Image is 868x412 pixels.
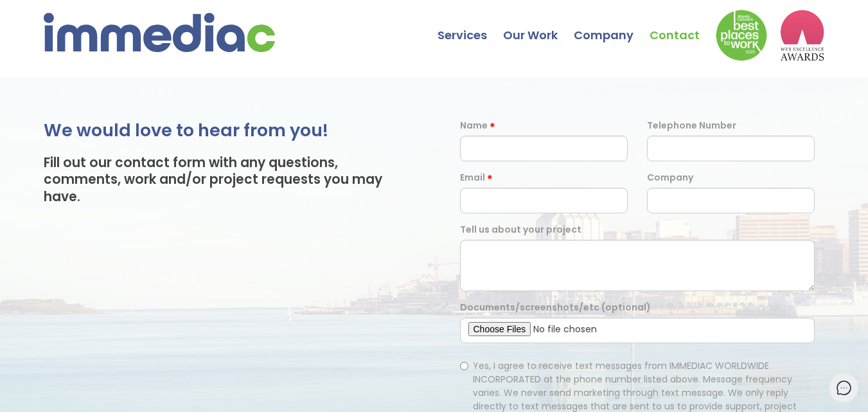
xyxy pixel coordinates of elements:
[44,119,409,141] h2: We would love to hear from you!
[44,154,409,205] h3: Fill out our contact form with any questions, comments, work and/or project requests you may have.
[460,223,581,237] label: Tell us about your project
[438,3,503,48] a: Services
[460,362,468,370] input: Yes, I agree to receive text messages from IMMEDIAC WORLDWIDE INCORPORATED at the phone number li...
[460,171,485,184] label: Email
[503,3,574,48] a: Our Work
[716,10,767,61] img: Down
[574,3,650,48] a: Company
[650,3,716,48] a: Contact
[460,301,651,314] label: Documents/screenshots/etc (optional)
[780,10,825,61] img: logo2_wea_nobg.webp
[460,119,488,132] label: Name
[647,171,693,184] label: Company
[44,13,275,52] img: immediac
[647,119,736,132] label: Telephone Number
